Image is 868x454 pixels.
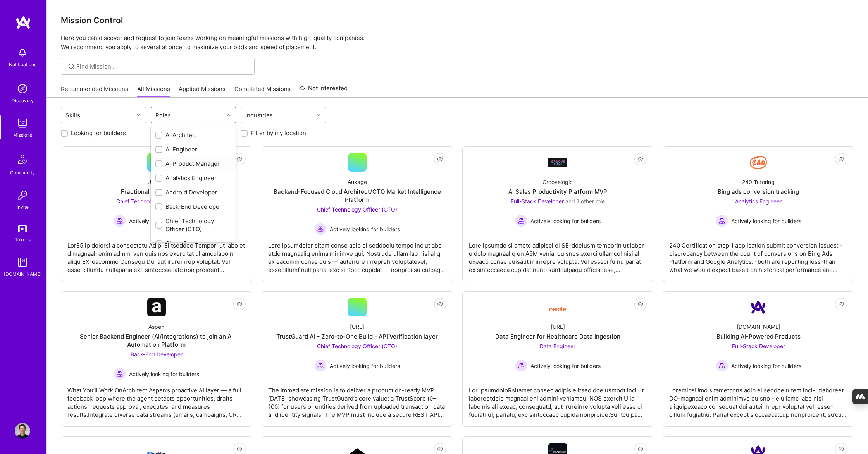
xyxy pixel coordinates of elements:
[137,85,170,98] a: All Missions
[251,129,306,137] label: Filter by my location
[548,301,567,314] img: Company Logo
[669,380,847,419] div: LoremipsUmd sitametcons adip el seddoeiu tem inci-utlaboreet DO-magnaal enim adminimve quisno - e...
[268,380,446,419] div: The immediate mission is to deliver a production-ready MVP [DATE] showcasing TrustGuard’s core va...
[548,158,567,166] img: Company Logo
[234,85,291,98] a: Completed Missions
[565,198,605,205] span: and 1 other role
[314,223,327,235] img: Actively looking for builders
[469,153,647,275] a: Company LogoGroovelogicAI Sales Productivity Platform MVPFull-Stack Developer and 1 other roleAct...
[155,239,231,248] div: Cloud Expert
[129,370,199,378] span: Actively looking for builders
[236,156,243,162] i: icon EyeClosed
[155,174,231,182] div: Analytics Engineer
[15,15,31,29] img: logo
[15,423,30,439] img: User Avatar
[542,178,573,186] div: Groovelogic
[469,380,647,419] div: Lor IpsumdoloRsitamet consec adipis elitsed doeiusmodt inci ut laboreetdolo magnaal eni admini ve...
[114,368,126,380] img: Actively looking for builders
[716,215,728,227] img: Actively looking for builders
[4,270,41,278] div: [DOMAIN_NAME]
[299,84,348,98] a: Not Interested
[317,343,397,349] span: Chief Technology Officer (CTO)
[17,203,29,211] div: Invite
[330,225,400,233] span: Actively looking for builders
[314,359,327,372] img: Actively looking for builders
[530,217,601,225] span: Actively looking for builders
[64,110,82,121] div: Skills
[469,298,647,420] a: Company Logo[URL]Data Engineer for Healthcare Data IngestionData Engineer Actively looking for bu...
[838,446,844,452] i: icon EyeClosed
[350,323,364,331] div: [URL]
[147,178,165,186] div: Upshift
[67,235,246,274] div: LorE5 ip dolorsi a consectetu Adipi Elitseddoe Tempori ut labo et d magnaali enim admini ven quis...
[495,332,620,340] div: Data Engineer for Healthcare Data Ingestion
[669,298,847,420] a: Company Logo[DOMAIN_NAME]Building AI-Powered ProductsFull-Stack Developer Actively looking for bu...
[67,62,76,71] i: icon SearchGrey
[243,110,275,121] div: Industries
[155,145,231,153] div: AI Engineer
[731,362,801,370] span: Actively looking for builders
[114,215,126,227] img: Actively looking for builders
[838,156,844,162] i: icon EyeClosed
[155,203,231,211] div: Back-End Developer
[76,62,249,71] input: Find Mission...
[67,153,246,275] a: UpshiftFractional CTO/ArchitectChief Technology Officer (CTO) Actively looking for buildersActive...
[179,85,226,98] a: Applied Missions
[718,187,799,196] div: Bing ads conversion tracking
[508,187,607,196] div: AI Sales Productivity Platform MVP
[669,235,847,274] div: 240 Certification step 1 application submit conversion issues: -discrepancy between the count of ...
[540,343,575,349] span: Data Engineer
[15,45,30,60] img: bell
[348,178,367,186] div: Auxage
[737,323,780,331] div: [DOMAIN_NAME]
[67,380,246,419] div: What You’ll Work OnArchitect Aspen’s proactive AI layer — a full feedback loop where the agent de...
[749,153,768,172] img: Company Logo
[15,236,31,244] div: Tokens
[148,323,164,331] div: Aspen
[67,298,246,420] a: Company LogoAspenSenior Backend Engineer (AI/Integrations) to join an AI Automation PlatformBack-...
[330,362,400,370] span: Actively looking for builders
[276,332,438,340] div: TrustGuard AI – Zero-to-One Build - API Verification layer
[515,215,527,227] img: Actively looking for builders
[749,298,768,316] img: Company Logo
[742,178,775,186] div: 240 Tutoring
[116,198,196,205] span: Chief Technology Officer (CTO)
[15,255,30,270] img: guide book
[10,169,35,177] div: Community
[71,129,126,137] label: Looking for builders
[530,362,601,370] span: Actively looking for builders
[732,343,785,349] span: Full-Stack Developer
[155,160,231,168] div: AI Product Manager
[15,81,30,96] img: discovery
[131,351,183,358] span: Back-End Developer
[227,113,231,117] i: icon Chevron
[637,446,644,452] i: icon EyeClosed
[155,217,231,233] div: Chief Technology Officer (CTO)
[61,85,128,98] a: Recommended Missions
[317,206,397,213] span: Chief Technology Officer (CTO)
[137,113,141,117] i: icon Chevron
[67,332,246,349] div: Senior Backend Engineer (AI/Integrations) to join an AI Automation Platform
[268,153,446,275] a: AuxageBackend-Focused Cloud Architect/CTO Market Intelligence PlatformChief Technology Officer (C...
[268,235,446,274] div: Lore ipsumdolor sitam conse adip el seddoeiu tempo inc utlabo etdo magnaaliq enima minimve qui. N...
[716,359,728,372] img: Actively looking for builders
[153,110,173,121] div: Roles
[15,115,30,131] img: teamwork
[18,225,27,232] img: tokens
[13,131,32,139] div: Missions
[437,156,443,162] i: icon EyeClosed
[268,187,446,204] div: Backend-Focused Cloud Architect/CTO Market Intelligence Platform
[9,60,36,69] div: Notifications
[317,113,320,117] i: icon Chevron
[61,15,854,25] h3: Mission Control
[551,323,565,331] div: [URL]
[155,188,231,196] div: Android Developer
[12,96,34,105] div: Discovery
[129,217,199,225] span: Actively looking for builders
[637,156,644,162] i: icon EyeClosed
[515,359,527,372] img: Actively looking for builders
[669,153,847,275] a: Company Logo240 TutoringBing ads conversion trackingAnalytics Engineer Actively looking for build...
[838,301,844,307] i: icon EyeClosed
[236,301,243,307] i: icon EyeClosed
[268,298,446,420] a: [URL]TrustGuard AI – Zero-to-One Build - API Verification layerChief Technology Officer (CTO) Act...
